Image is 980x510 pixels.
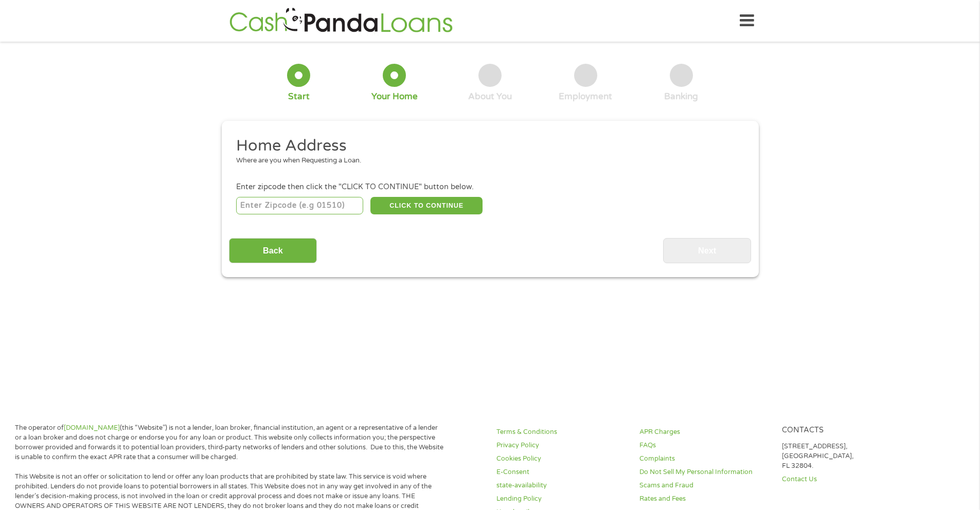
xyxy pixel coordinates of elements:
div: Employment [559,91,612,102]
h4: Contacts [782,426,913,435]
img: GetLoanNow Logo [226,6,456,35]
a: Cookies Policy [496,454,627,464]
a: Complaints [639,454,770,464]
a: Lending Policy [496,494,627,504]
div: Where are you when Requesting a Loan. [236,156,736,166]
a: Privacy Policy [496,441,627,450]
a: Scams and Fraud [639,481,770,490]
div: Start [288,91,310,102]
p: The operator of (this “Website”) is not a lender, loan broker, financial institution, an agent or... [15,423,444,462]
a: E-Consent [496,467,627,477]
input: Back [229,238,317,263]
a: Terms & Conditions [496,427,627,437]
div: Your Home [371,91,418,102]
div: About You [468,91,512,102]
a: state-availability [496,481,627,490]
a: Rates and Fees [639,494,770,504]
div: Banking [664,91,698,102]
a: FAQs [639,441,770,450]
a: Do Not Sell My Personal Information [639,467,770,477]
input: Enter Zipcode (e.g 01510) [236,197,363,214]
a: [DOMAIN_NAME] [64,424,120,432]
h2: Home Address [236,136,736,156]
p: [STREET_ADDRESS], [GEOGRAPHIC_DATA], FL 32804. [782,442,913,471]
button: CLICK TO CONTINUE [370,197,483,214]
a: APR Charges [639,427,770,437]
a: Contact Us [782,475,913,484]
input: Next [663,238,751,263]
div: Enter zipcode then click the "CLICK TO CONTINUE" button below. [236,181,743,193]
